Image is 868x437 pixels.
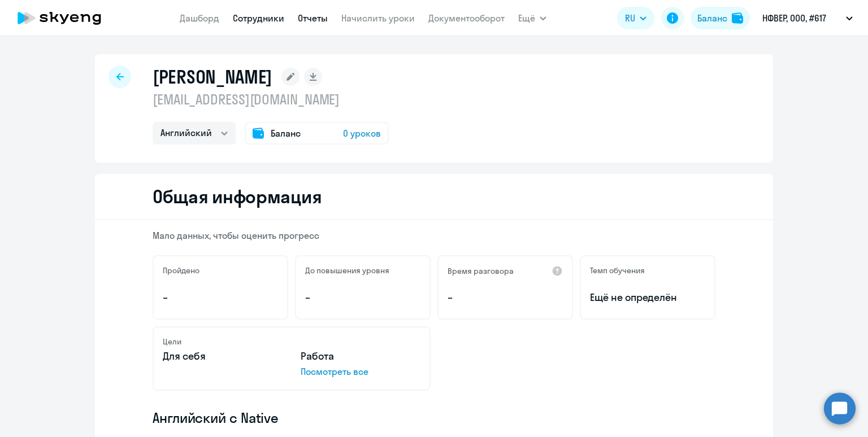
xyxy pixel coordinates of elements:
span: 0 уроков [343,126,381,140]
h5: Время разговора [448,266,514,276]
h5: Темп обучения [590,265,645,276]
span: Баланс [271,126,301,140]
a: Отчеты [298,12,328,24]
p: Для себя [163,349,283,364]
button: RU [617,7,654,29]
span: Английский с Native [153,409,279,427]
p: Посмотреть все [301,365,420,378]
p: – [305,290,420,305]
h2: Общая информация [153,185,322,208]
a: Сотрудники [233,12,284,24]
p: [EMAIL_ADDRESS][DOMAIN_NAME] [153,90,389,108]
p: – [448,290,563,305]
button: Ещё [518,7,546,29]
p: НФВЕР, ООО, #617 [762,11,826,25]
a: Дашборд [180,12,219,24]
h1: [PERSON_NAME] [153,65,272,88]
span: Ещё не определён [590,290,705,305]
div: Баланс [697,11,727,25]
a: Документооборот [428,12,505,24]
a: Начислить уроки [341,12,415,24]
h5: До повышения уровня [305,265,389,276]
span: Ещё [518,11,535,25]
button: Балансbalance [691,7,750,29]
button: НФВЕР, ООО, #617 [757,5,858,32]
p: Работа [301,349,420,364]
img: balance [732,12,743,24]
h5: Пройдено [163,265,199,276]
p: – [163,290,278,305]
h5: Цели [163,337,181,347]
span: RU [625,11,635,25]
p: Мало данных, чтобы оценить прогресс [153,229,715,242]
